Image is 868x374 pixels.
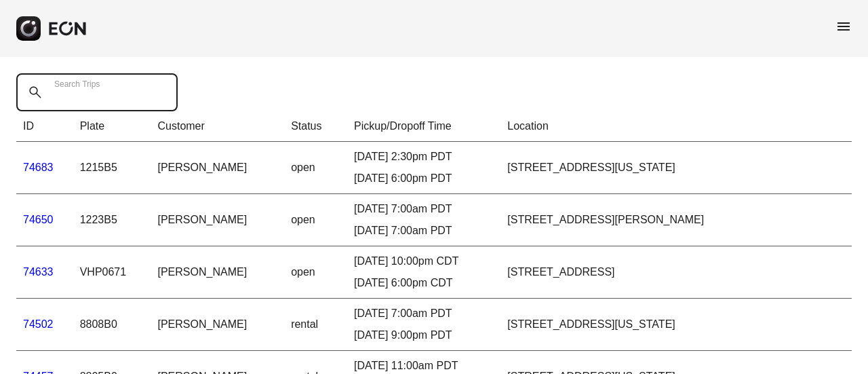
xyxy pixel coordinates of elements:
th: Customer [151,111,284,142]
div: [DATE] 2:30pm PDT [354,149,494,165]
a: 74650 [23,214,54,225]
td: [PERSON_NAME] [151,194,284,246]
td: [PERSON_NAME] [151,299,284,351]
th: Pickup/Dropoff Time [347,111,500,142]
td: [STREET_ADDRESS][US_STATE] [500,299,852,351]
td: rental [284,299,347,351]
td: 1215B5 [73,142,151,194]
div: [DATE] 6:00pm PDT [354,170,494,187]
a: 74633 [23,266,54,278]
td: [STREET_ADDRESS][PERSON_NAME] [500,194,852,246]
div: [DATE] 7:00am PDT [354,305,494,322]
div: [DATE] 11:00am PDT [354,358,494,374]
td: open [284,194,347,246]
td: [PERSON_NAME] [151,246,284,299]
div: [DATE] 6:00pm CDT [354,275,494,291]
td: [PERSON_NAME] [151,142,284,194]
label: Search Trips [54,79,100,90]
th: Plate [73,111,151,142]
td: [STREET_ADDRESS][US_STATE] [500,142,852,194]
a: 74683 [23,162,54,173]
th: Status [284,111,347,142]
span: menu [835,18,852,35]
td: [STREET_ADDRESS] [500,246,852,299]
div: [DATE] 10:00pm CDT [354,253,494,269]
td: 1223B5 [73,194,151,246]
th: Location [500,111,852,142]
a: 74502 [23,318,54,330]
td: open [284,142,347,194]
td: open [284,246,347,299]
div: [DATE] 9:00pm PDT [354,327,494,343]
td: VHP0671 [73,246,151,299]
th: ID [16,111,73,142]
td: 8808B0 [73,299,151,351]
div: [DATE] 7:00am PDT [354,223,494,239]
div: [DATE] 7:00am PDT [354,201,494,217]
